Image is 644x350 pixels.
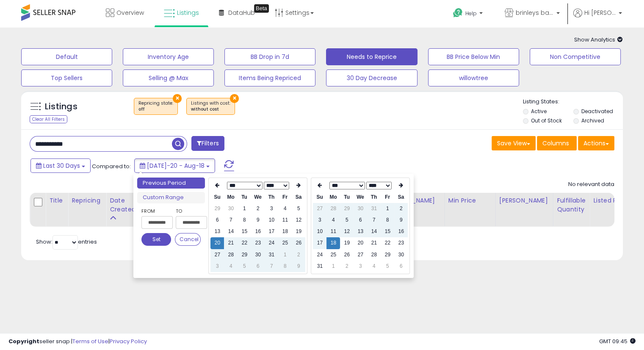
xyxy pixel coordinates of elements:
td: 27 [210,249,224,261]
td: 22 [238,237,251,249]
td: 6 [210,214,224,226]
td: 4 [224,261,238,272]
td: 16 [251,226,265,237]
th: Mo [326,192,340,203]
td: 11 [278,214,292,226]
button: willowtree [428,69,519,86]
td: 16 [394,226,408,237]
span: 2025-09-18 09:45 GMT [599,337,636,345]
td: 15 [238,226,251,237]
td: 12 [340,226,354,237]
td: 25 [278,237,292,249]
button: Set [141,233,171,246]
button: BB Drop in 7d [224,48,315,65]
td: 23 [394,237,408,249]
div: Tooltip anchor [254,4,269,13]
td: 28 [367,249,381,261]
span: Show: entries [36,238,97,246]
button: × [173,94,182,103]
td: 24 [313,249,326,261]
th: Mo [224,192,238,203]
label: Deactivated [581,108,613,115]
a: Privacy Policy [110,337,147,345]
td: 30 [224,203,238,214]
th: Fr [278,192,292,203]
td: 17 [265,226,278,237]
td: 4 [367,261,381,272]
th: Tu [340,192,354,203]
button: Items Being Repriced [224,69,315,86]
td: 2 [292,249,305,261]
td: 28 [224,249,238,261]
td: 12 [292,214,305,226]
td: 18 [278,226,292,237]
div: Repricing [72,196,102,205]
td: 5 [381,261,394,272]
td: 29 [210,203,224,214]
div: Title [49,196,64,205]
td: 10 [265,214,278,226]
td: 9 [251,214,265,226]
th: Su [313,192,326,203]
th: We [251,192,265,203]
span: [DATE]-20 - Aug-18 [147,161,205,170]
th: Th [367,192,381,203]
td: 8 [238,214,251,226]
button: Needs to Reprice [326,48,417,65]
td: 3 [354,261,367,272]
td: 29 [340,203,354,214]
td: 9 [292,261,305,272]
th: We [354,192,367,203]
span: Repricing state : [138,100,173,113]
td: 30 [251,249,265,261]
div: Profit [PERSON_NAME] on Min/Max [368,196,441,214]
div: Min Price [448,196,492,205]
td: 19 [292,226,305,237]
td: 11 [326,226,340,237]
td: 1 [381,203,394,214]
button: Inventory Age [123,48,214,65]
td: 4 [278,203,292,214]
button: 30 Day Decrease [326,69,417,86]
span: Help [465,10,477,17]
td: 13 [210,226,224,237]
td: 29 [238,249,251,261]
td: 30 [394,249,408,261]
td: 15 [381,226,394,237]
td: 26 [340,249,354,261]
td: 19 [340,237,354,249]
td: 31 [265,249,278,261]
td: 9 [394,214,408,226]
td: 24 [265,237,278,249]
td: 31 [313,261,326,272]
th: Su [210,192,224,203]
td: 14 [224,226,238,237]
td: 2 [394,203,408,214]
span: Hi [PERSON_NAME] [584,8,616,17]
td: 2 [340,261,354,272]
label: From [141,207,171,215]
button: BB Price Below Min [428,48,519,65]
td: 21 [367,237,381,249]
td: 5 [340,214,354,226]
th: Fr [381,192,394,203]
td: 8 [381,214,394,226]
td: 28 [326,203,340,214]
span: DataHub [228,8,255,17]
div: without cost [191,106,230,112]
td: 1 [238,203,251,214]
div: Date Created [110,196,137,214]
span: Columns [542,139,569,147]
td: 7 [224,214,238,226]
li: Custom Range [137,192,205,203]
button: Last 30 Days [30,158,91,173]
div: off [138,106,173,112]
strong: Copyright [8,337,39,345]
td: 6 [354,214,367,226]
span: brinleys bargains [516,8,554,17]
td: 22 [381,237,394,249]
td: 8 [278,261,292,272]
a: Help [446,1,491,28]
td: 18 [326,237,340,249]
span: Listings [177,8,199,17]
